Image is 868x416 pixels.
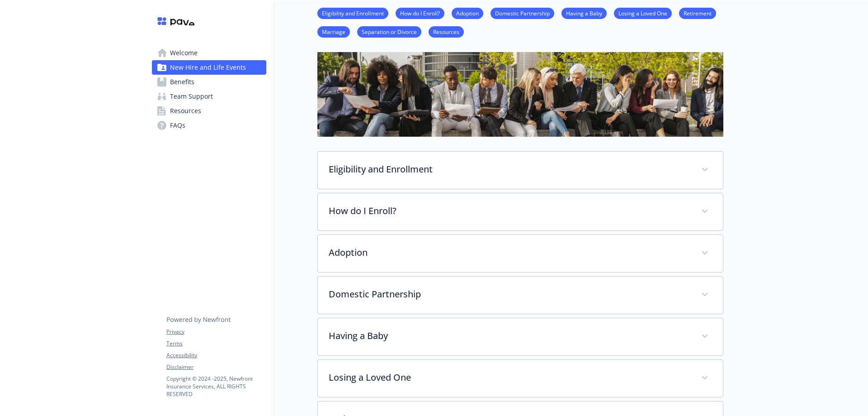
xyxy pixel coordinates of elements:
[561,9,607,17] a: Having a Baby
[170,46,198,60] span: Welcome
[318,277,723,314] div: Domestic Partnership
[166,375,266,398] p: Copyright © 2024 - 2025 , Newfront Insurance Services, ALL RIGHTS RESERVED
[491,9,554,17] a: Domestic Partnership
[318,360,723,397] div: Losing a Loved One
[152,46,266,60] a: Welcome
[170,75,194,89] span: Benefits
[318,235,723,272] div: Adoption
[679,9,716,17] a: Retirement
[166,339,266,348] a: Terms
[166,328,266,336] a: Privacy
[317,27,350,36] a: Marriage
[170,118,185,133] span: FAQs
[318,318,723,355] div: Having a Baby
[318,152,723,189] div: Eligibility and Enrollment
[614,9,672,17] a: Losing a Loved One
[152,89,266,104] a: Team Support
[329,204,690,218] p: How do I Enroll?
[318,193,723,230] div: How do I Enroll?
[152,75,266,89] a: Benefits
[329,246,690,259] p: Adoption
[152,60,266,75] a: New Hire and Life Events
[166,363,266,371] a: Disclaimer
[317,52,723,137] img: new hire page banner
[317,9,388,17] a: Eligibility and Enrollment
[170,104,201,118] span: Resources
[329,329,690,343] p: Having a Baby
[429,27,464,36] a: Resources
[170,60,246,75] span: New Hire and Life Events
[166,351,266,359] a: Accessibility
[329,287,690,301] p: Domestic Partnership
[329,371,690,384] p: Losing a Loved One
[329,163,690,176] p: Eligibility and Enrollment
[152,118,266,133] a: FAQs
[452,9,483,17] a: Adoption
[170,89,213,104] span: Team Support
[396,9,444,17] a: How do I Enroll?
[357,27,421,36] a: Separation or Divorce
[152,104,266,118] a: Resources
